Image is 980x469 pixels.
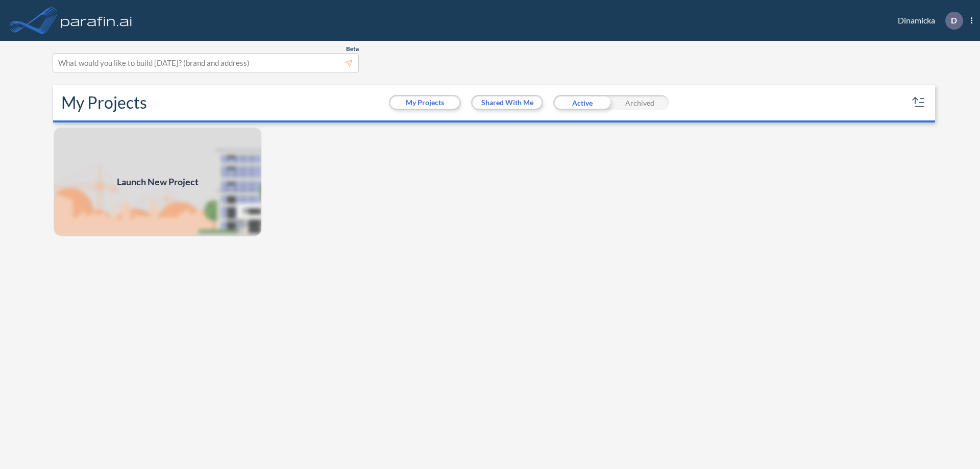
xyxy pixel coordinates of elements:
[117,175,199,189] span: Launch New Project
[911,94,927,111] button: sort
[951,16,957,25] p: D
[883,12,972,30] div: Dinamicka
[346,45,359,53] span: Beta
[611,95,669,110] div: Archived
[61,93,147,112] h2: My Projects
[59,10,134,31] img: logo
[473,96,542,109] button: Shared With Me
[390,96,459,109] button: My Projects
[53,127,262,237] img: add
[53,127,262,237] a: Launch New Project
[553,95,611,110] div: Active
